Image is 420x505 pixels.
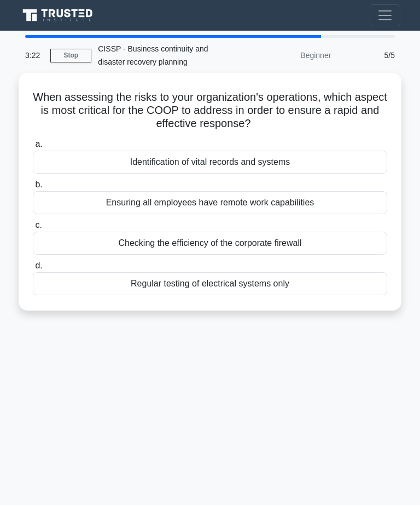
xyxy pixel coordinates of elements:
[370,4,400,26] button: Toggle navigation
[33,272,387,295] div: Regular testing of electrical systems only
[91,38,242,73] div: CISSP - Business continuity and disaster recovery planning
[32,90,388,131] h5: When assessing the risks to your organization's operations, which aspect is most critical for the...
[35,180,42,189] span: b.
[19,44,50,66] div: 3:22
[33,232,387,255] div: Checking the efficiency of the corporate firewall
[35,261,42,270] span: d.
[35,139,42,148] span: a.
[242,44,337,66] div: Beginner
[33,151,387,174] div: Identification of vital records and systems
[33,191,387,214] div: Ensuring all employees have remote work capabilities
[35,220,42,229] span: c.
[337,44,401,66] div: 5/5
[50,49,91,62] a: Stop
